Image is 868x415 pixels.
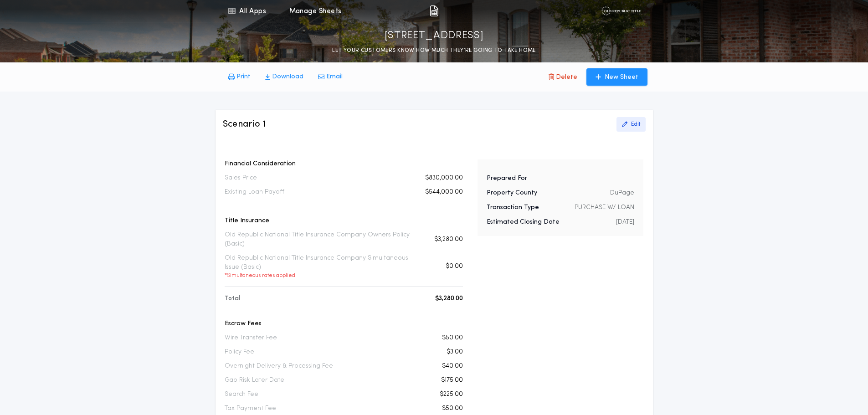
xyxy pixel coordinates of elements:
[225,174,257,183] p: Sales Price
[225,159,463,169] p: Financial Consideration
[575,203,634,212] p: PURCHASE W/ LOAN
[447,348,463,357] p: $3.00
[487,203,539,212] p: Transaction Type
[385,29,484,43] p: [STREET_ADDRESS]
[556,73,577,82] p: Delete
[541,68,585,86] button: Delete
[225,390,258,399] p: Search Fee
[610,189,634,198] p: DuPage
[221,69,258,85] button: Print
[435,294,463,303] p: $3,280.00
[225,272,422,279] p: * Simultaneous rates applied
[272,72,303,82] p: Download
[434,235,463,244] p: $3,280.00
[225,333,277,343] p: Wire Transfer Fee
[225,319,463,328] p: Escrow Fees
[487,174,527,183] p: Prepared For
[311,69,350,85] button: Email
[487,218,560,227] p: Estimated Closing Date
[225,216,463,225] p: Title Insurance
[601,6,641,15] img: vs-icon
[605,73,638,82] p: New Sheet
[425,188,463,197] p: $544,000.00
[225,348,254,357] p: Policy Fee
[616,218,634,227] p: [DATE]
[442,333,463,343] p: $50.00
[225,362,333,371] p: Overnight Delivery & Processing Fee
[631,121,640,128] p: Edit
[441,376,463,385] p: $175.00
[225,231,422,249] p: Old Republic National Title Insurance Company Owners Policy (Basic)
[487,189,537,198] p: Property County
[225,188,284,197] p: Existing Loan Payoff
[236,72,251,82] p: Print
[442,362,463,371] p: $40.00
[225,294,240,303] p: Total
[616,117,646,132] button: Edit
[326,72,343,82] p: Email
[430,5,438,16] img: img
[225,376,284,385] p: Gap Risk Later Date
[258,69,311,85] button: Download
[442,404,463,413] p: $50.00
[446,262,463,271] p: $0.00
[425,174,463,183] p: $830,000.00
[225,254,422,279] p: Old Republic National Title Insurance Company Simultaneous Issue (Basic)
[223,118,267,131] h3: Scenario 1
[440,390,463,399] p: $225.00
[586,68,647,86] button: New Sheet
[225,404,276,413] p: Tax Payment Fee
[332,46,536,55] p: LET YOUR CUSTOMERS KNOW HOW MUCH THEY’RE GOING TO TAKE HOME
